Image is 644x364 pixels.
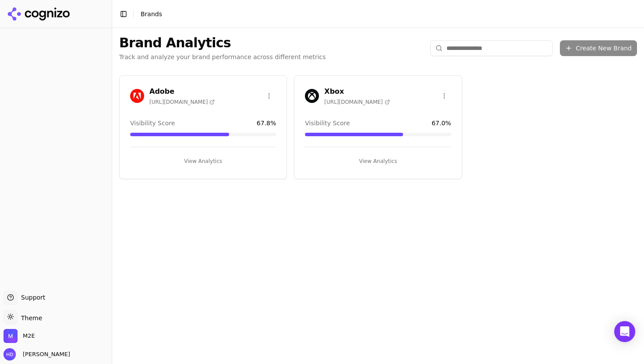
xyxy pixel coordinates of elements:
[119,35,326,51] h1: Brand Analytics
[130,154,276,168] button: View Analytics
[23,332,35,340] span: M2E
[141,11,162,18] span: Brands
[18,315,42,322] span: Theme
[149,86,215,97] h3: Adobe
[4,348,70,360] button: Open user button
[4,329,35,343] button: Open organization switcher
[18,293,45,302] span: Support
[141,10,619,18] nav: breadcrumb
[305,119,350,127] span: Visibility Score
[119,53,326,61] p: Track and analyze your brand performance across different metrics
[130,89,144,103] img: Adobe
[4,348,16,360] img: Hakan Degirmenci
[432,119,451,127] span: 67.0 %
[324,86,389,97] h3: Xbox
[324,99,389,106] span: [URL][DOMAIN_NAME]
[149,99,215,106] span: [URL][DOMAIN_NAME]
[257,119,276,127] span: 67.8 %
[130,119,175,127] span: Visibility Score
[305,89,319,103] img: Xbox
[614,321,635,342] div: Open Intercom Messenger
[4,329,18,343] img: M2E
[19,350,70,358] span: [PERSON_NAME]
[305,154,451,168] button: View Analytics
